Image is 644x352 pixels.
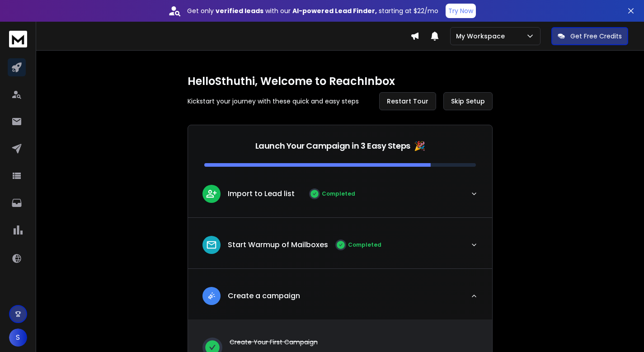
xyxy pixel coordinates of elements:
[9,329,27,347] button: S
[216,6,263,15] strong: verified leads
[456,32,508,41] p: My Workspace
[255,140,410,152] p: Launch Your Campaign in 3 Easy Steps
[348,241,381,249] p: Completed
[292,6,377,15] strong: AI-powered Lead Finder,
[414,140,425,152] span: 🎉
[188,74,493,89] h1: Hello Sthuthi , Welcome to ReachInbox
[228,188,295,199] p: Import to Lead list
[188,280,492,319] button: leadCreate a campaign
[448,6,473,15] p: Try Now
[230,338,466,347] p: Create Your First Campaign
[379,92,436,110] button: Restart Tour
[570,32,622,41] p: Get Free Credits
[188,229,492,268] button: leadStart Warmup of MailboxesCompleted
[451,97,485,106] span: Skip Setup
[322,190,355,197] p: Completed
[188,97,359,106] p: Kickstart your journey with these quick and easy steps
[206,290,217,301] img: lead
[206,239,217,251] img: lead
[228,239,328,250] p: Start Warmup of Mailboxes
[188,178,492,217] button: leadImport to Lead listCompleted
[443,92,493,110] button: Skip Setup
[9,31,27,47] img: logo
[446,4,476,18] button: Try Now
[206,188,217,199] img: lead
[551,27,628,45] button: Get Free Credits
[187,6,438,15] p: Get only with our starting at $22/mo
[228,291,300,301] p: Create a campaign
